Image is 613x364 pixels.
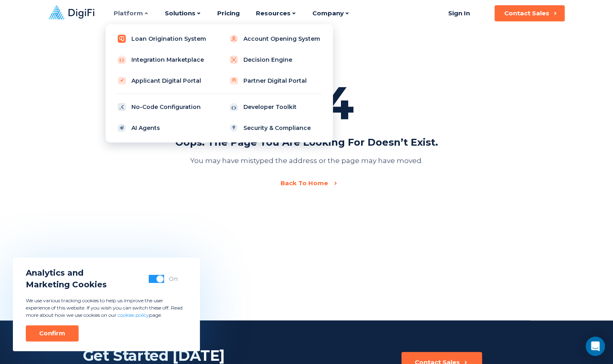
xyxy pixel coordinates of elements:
[112,31,214,47] a: Loan Origination System
[112,73,214,89] a: Applicant Digital Portal
[112,52,214,68] a: Integration Marketplace
[586,337,605,356] div: Open Intercom Messenger
[26,279,107,291] span: Marketing Cookies
[224,99,326,115] a: Developer Toolkit
[224,120,326,136] a: Security & Compliance
[26,325,79,341] button: Confirm
[281,179,337,187] a: Back To Home
[224,31,326,47] a: Account Opening System
[118,312,149,318] a: cookies policy
[39,329,65,337] div: Confirm
[190,155,423,166] div: You may have mistyped the address or the page may have moved.
[224,52,326,68] a: Decision Engine
[281,179,328,187] div: Back To Home
[26,267,107,279] span: Analytics and
[224,73,326,89] a: Partner Digital Portal
[26,297,187,319] p: We use various tracking cookies to help us improve the user experience of this website. If you wi...
[112,99,214,115] a: No-Code Configuration
[112,120,214,136] a: AI Agents
[438,5,480,21] a: Sign In
[495,5,565,21] button: Contact Sales
[169,275,178,283] div: On
[175,136,438,149] div: Oops. The page you are looking for doesn’t exist.
[504,9,549,17] div: Contact Sales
